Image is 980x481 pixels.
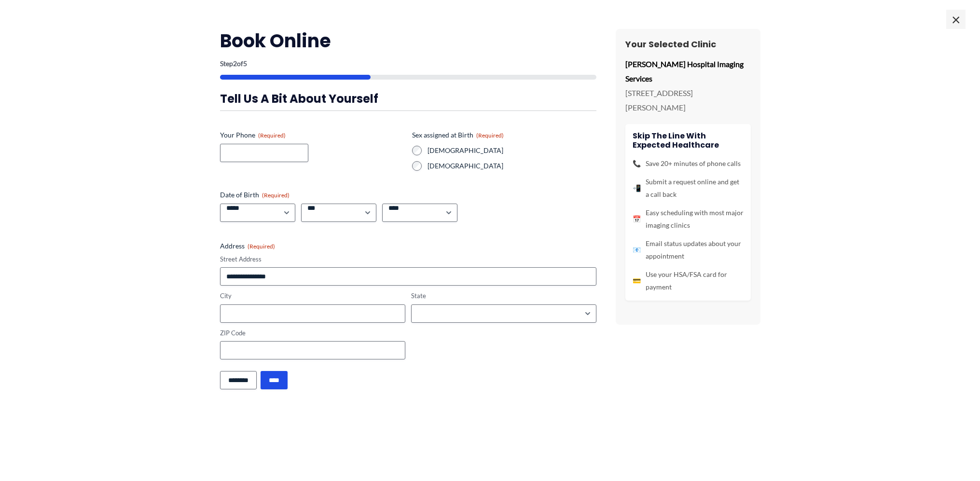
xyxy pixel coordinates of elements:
span: 📧 [633,244,641,256]
span: (Required) [262,192,290,199]
label: State [411,291,596,301]
label: City [220,291,405,301]
span: 📲 [633,182,641,194]
label: Street Address [220,255,596,264]
li: Easy scheduling with most major imaging clinics [633,206,744,232]
p: Step of [220,60,596,67]
h2: Book Online [220,29,596,53]
legend: Date of Birth [220,190,290,200]
label: [DEMOGRAPHIC_DATA] [428,146,596,155]
span: 2 [233,59,237,68]
span: 5 [243,59,247,68]
span: 📞 [633,157,641,170]
legend: Address [220,241,275,251]
h3: Tell us a bit about yourself [220,91,596,106]
p: [STREET_ADDRESS][PERSON_NAME] [625,86,751,114]
span: (Required) [476,132,504,139]
span: (Required) [248,243,275,250]
p: [PERSON_NAME] Hospital Imaging Services [625,57,751,85]
h4: Skip the line with Expected Healthcare [633,131,744,150]
span: 💳 [633,275,641,287]
li: Submit a request online and get a call back [633,176,744,201]
h3: Your Selected Clinic [625,39,751,50]
label: Your Phone [220,130,404,140]
span: 📅 [633,213,641,225]
li: Use your HSA/FSA card for payment [633,268,744,293]
li: Save 20+ minutes of phone calls [633,157,744,170]
span: (Required) [258,132,286,139]
label: ZIP Code [220,329,405,338]
li: Email status updates about your appointment [633,237,744,262]
label: [DEMOGRAPHIC_DATA] [428,161,596,171]
legend: Sex assigned at Birth [412,130,504,140]
span: × [946,10,966,29]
